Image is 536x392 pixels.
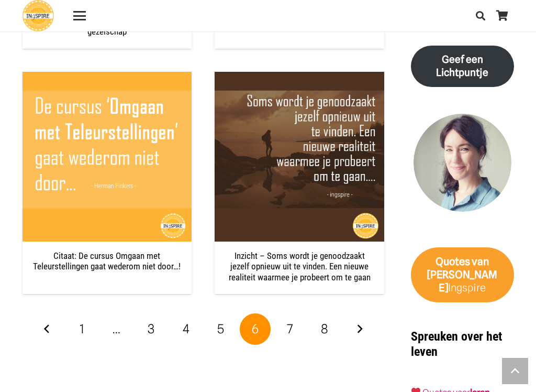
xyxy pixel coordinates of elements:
[148,321,154,336] span: 3
[33,251,181,271] a: Citaat: De cursus Omgaan met Teleurstellingen gaat wederom niet door…!
[33,5,180,37] a: Hou van degenen die van jou houden ook al heb je hen niet meer te bieden dan jouw gezelschap
[435,255,470,268] strong: Quotes
[436,53,488,79] strong: Geef een Lichtpuntje
[411,114,514,217] img: Inge Geertzen - schrijfster Ingspire.nl, markteer en handmassage therapeut
[309,313,340,345] a: Pagina 8
[321,321,328,336] span: 8
[205,313,237,345] a: Pagina 5
[66,313,98,345] a: Pagina 1
[229,251,371,282] a: Inzicht – Soms wordt je genoodzaakt jezelf opnieuw uit te vinden. Een nieuwe realiteit waarmee je...
[23,72,192,242] a: Citaat: De cursus Omgaan met Teleurstellingen gaat wederom niet door…!
[23,72,192,242] img: Citaat: De cursus Omgaan met Teleurstellingen gaat wederom niet door...!
[215,72,384,242] img: Citaat van inge ingspire.nl over een nieuwe werkelijkheid accepteren: Soms wordt je genoodzaakt j...
[215,72,384,242] a: Inzicht – Soms wordt je genoodzaakt jezelf opnieuw uit te vinden. Een nieuwe realiteit waarmee je...
[274,313,306,345] a: Pagina 7
[183,321,189,336] span: 4
[411,46,514,88] a: Geef een Lichtpuntje
[170,313,202,345] a: Pagina 4
[411,247,514,303] a: Quotes van [PERSON_NAME]Ingspire
[502,358,528,384] a: Terug naar top
[240,313,271,345] span: Pagina 6
[252,321,259,336] span: 6
[80,321,84,336] span: 1
[217,321,224,336] span: 5
[470,3,491,29] a: Zoeken
[136,313,167,345] a: Pagina 3
[287,321,293,336] span: 7
[411,329,502,359] strong: Spreuken over het leven
[66,9,93,22] a: Menu
[427,255,497,294] strong: van [PERSON_NAME]
[101,313,132,345] span: …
